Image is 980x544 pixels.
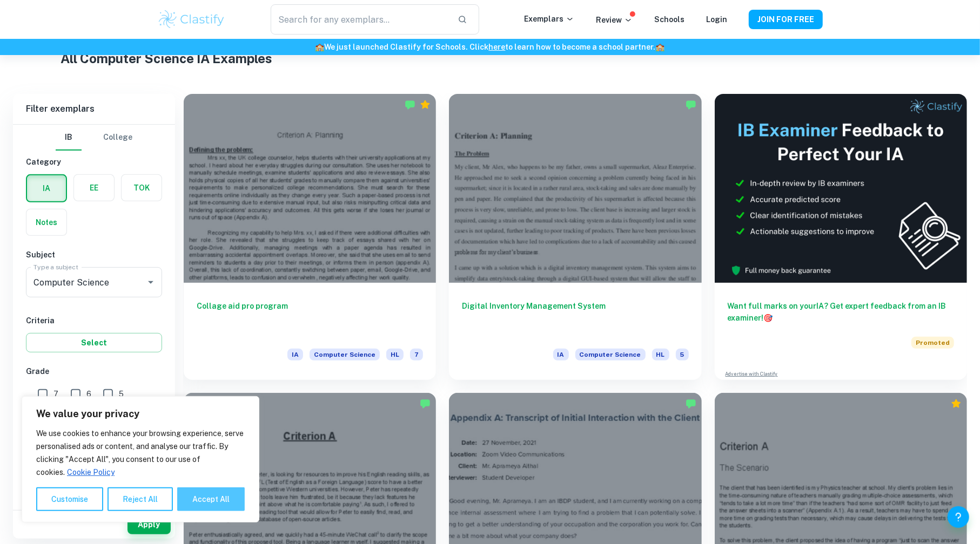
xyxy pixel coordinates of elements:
[108,487,173,511] button: Reject All
[764,314,773,322] span: 🎯
[122,175,162,201] button: TOK
[553,349,569,361] span: IA
[715,94,967,283] img: Thumbnail
[728,300,954,324] h6: Want full marks on your IA ? Get expert feedback from an IB examiner!
[143,275,158,290] button: Open
[287,349,303,361] span: IA
[36,427,245,479] p: We use cookies to enhance your browsing experience, serve personalised ads or content, and analys...
[420,99,431,110] div: Premium
[575,349,646,361] span: Computer Science
[127,515,171,534] button: Apply
[184,94,436,380] a: Collage aid pro programIAComputer ScienceHL7
[26,156,162,168] h6: Category
[410,349,423,361] span: 7
[66,467,115,477] a: Cookie Policy
[56,125,82,151] button: IB
[22,396,259,522] div: We value your privacy
[656,43,665,51] span: 🏫
[706,15,727,24] a: Login
[119,388,124,400] span: 5
[103,125,132,151] button: College
[948,506,969,528] button: Help and Feedback
[462,300,688,336] h6: Digital Inventory Management System
[524,13,574,25] p: Exemplars
[13,94,175,124] h6: Filter exemplars
[74,175,114,201] button: EE
[36,487,103,511] button: Customise
[56,125,132,151] div: Filter type choice
[911,337,954,349] span: Promoted
[676,349,689,361] span: 5
[310,349,380,361] span: Computer Science
[86,388,91,400] span: 6
[726,370,778,378] a: Advertise with Clastify
[405,99,415,110] img: Marked
[654,15,684,24] a: Schools
[33,262,78,271] label: Type a subject
[26,249,162,261] h6: Subject
[449,94,701,380] a: Digital Inventory Management SystemIAComputer ScienceHL5
[53,388,58,400] span: 7
[652,349,669,361] span: HL
[489,43,506,51] a: here
[36,407,245,420] p: We value your privacy
[686,99,696,110] img: Marked
[420,398,431,409] img: Marked
[157,9,226,30] img: Clastify logo
[26,315,162,327] h6: Criteria
[26,365,162,377] h6: Grade
[197,300,423,336] h6: Collage aid pro program
[2,41,978,53] h6: We just launched Clastify for Schools. Click to learn how to become a school partner.
[26,333,162,352] button: Select
[386,349,404,361] span: HL
[61,49,919,68] h1: All Computer Science IA Examples
[177,487,245,511] button: Accept All
[596,14,633,26] p: Review
[951,398,962,409] div: Premium
[686,398,696,409] img: Marked
[271,4,449,35] input: Search for any exemplars...
[715,94,967,380] a: Want full marks on yourIA? Get expert feedback from an IB examiner!PromotedAdvertise with Clastify
[749,10,823,29] button: JOIN FOR FREE
[26,209,66,235] button: Notes
[27,175,66,201] button: IA
[316,43,325,51] span: 🏫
